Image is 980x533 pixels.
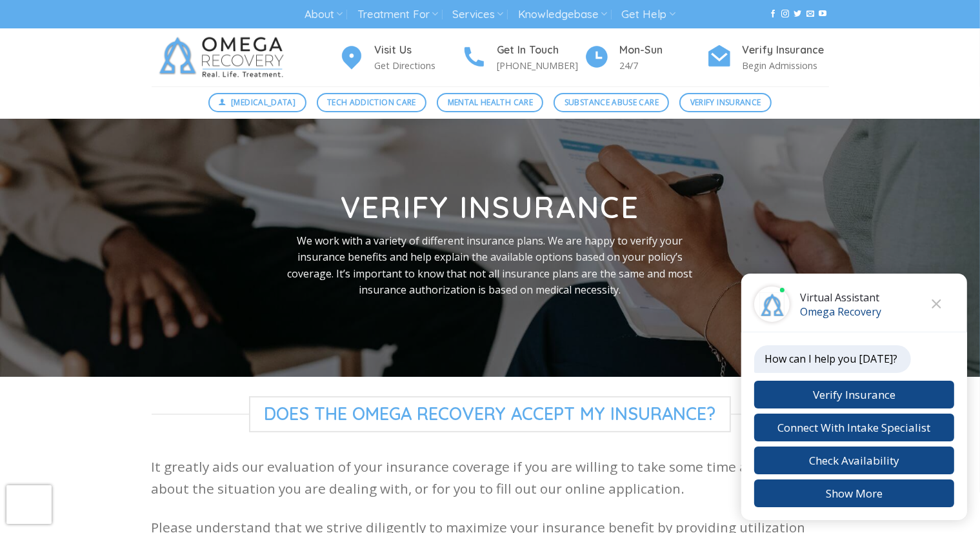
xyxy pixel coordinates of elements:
p: 24/7 [620,58,706,73]
h4: Verify Insurance [743,42,829,59]
a: Follow on Twitter [794,10,802,19]
a: Substance Abuse Care [554,93,669,112]
a: Tech Addiction Care [317,93,427,112]
span: Substance Abuse Care [565,96,659,108]
a: Treatment For [357,3,438,26]
a: About [305,3,343,26]
p: Get Directions [375,58,461,73]
a: Follow on YouTube [819,10,826,19]
p: [PHONE_NUMBER] [497,58,584,73]
img: Omega Recovery [152,28,297,86]
a: Follow on Facebook [769,10,777,19]
p: Begin Admissions [743,58,829,73]
a: Visit Us Get Directions [339,42,461,74]
p: It greatly aids our evaluation of your insurance coverage if you are willing to take some time an... [152,456,829,499]
a: Send us an email [806,10,814,19]
a: Verify Insurance [679,93,772,112]
h4: Visit Us [375,42,461,59]
a: Verify Insurance Begin Admissions [706,42,829,74]
a: Follow on Instagram [781,10,789,19]
a: Get Help [622,3,675,26]
span: Verify Insurance [690,96,761,108]
a: Mental Health Care [437,93,543,112]
a: Knowledgebase [518,3,607,26]
h4: Mon-Sun [620,42,706,59]
span: Tech Addiction Care [327,96,416,108]
a: Get In Touch [PHONE_NUMBER] [461,42,584,74]
h4: Get In Touch [497,42,584,59]
strong: Verify Insurance [341,188,639,226]
span: [MEDICAL_DATA] [231,96,295,108]
span: Does The Omega Recovery Accept My Insurance? [249,396,732,432]
span: Mental Health Care [448,96,533,108]
a: Services [452,3,503,26]
a: [MEDICAL_DATA] [208,93,306,112]
p: We work with a variety of different insurance plans. We are happy to verify your insurance benefi... [281,233,699,299]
